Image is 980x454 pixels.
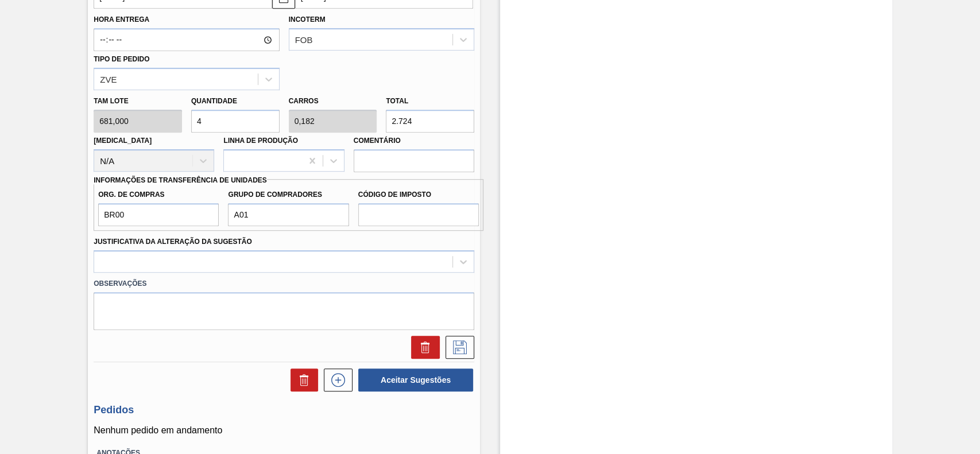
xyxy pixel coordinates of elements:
label: Incoterm [289,15,326,24]
p: Nenhum pedido em andamento [94,425,474,436]
label: Total [386,97,408,105]
div: FOB [295,35,313,45]
label: Tam lote [94,93,182,110]
label: Org. de Compras [98,187,219,203]
div: Excluir Sugestões [285,368,318,391]
div: Aceitar Sugestões [353,367,474,393]
label: Carros [289,97,319,105]
label: Justificativa da Alteração da Sugestão [94,238,252,246]
button: Aceitar Sugestões [358,368,473,391]
h3: Pedidos [94,404,474,416]
label: Comentário [354,133,474,149]
div: Salvar Sugestão [440,336,474,359]
div: ZVE [100,74,117,84]
div: Nova sugestão [318,368,353,391]
label: Observações [94,275,474,292]
label: Informações de Transferência de Unidades [94,176,267,184]
label: Tipo de pedido [94,55,149,63]
label: Código de Imposto [358,187,479,203]
label: Hora Entrega [94,11,279,28]
label: [MEDICAL_DATA] [94,137,152,145]
label: Quantidade [191,97,237,105]
label: Grupo de Compradores [228,187,348,203]
label: Linha de Produção [223,137,298,145]
div: Excluir Sugestão [405,336,440,359]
